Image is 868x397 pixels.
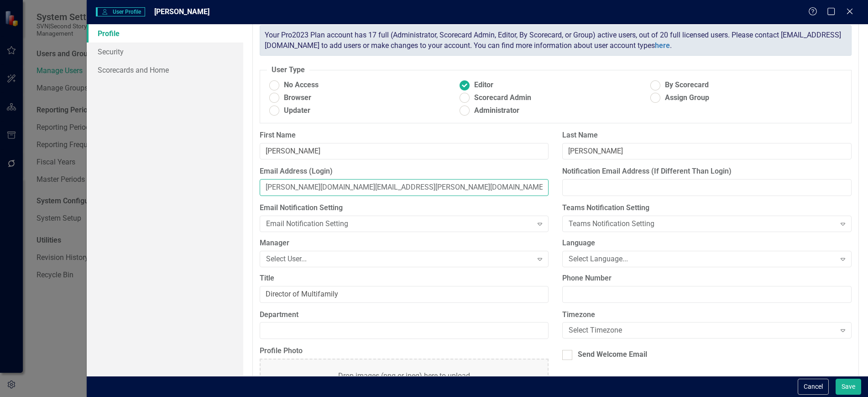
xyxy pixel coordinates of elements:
[655,41,670,50] a: here
[267,65,309,75] legend: User Type
[798,379,829,395] button: Cancel
[562,130,852,141] label: Last Name
[284,106,310,116] span: Updater
[260,203,549,213] label: Email Notification Setting
[260,310,549,320] label: Department
[569,254,835,264] div: Select Language...
[266,254,533,264] div: Select User...
[260,166,549,177] label: Email Address (Login)
[260,346,549,356] label: Profile Photo
[665,80,709,90] span: By Scorecard
[96,7,145,16] span: User Profile
[260,130,549,141] label: First Name
[265,31,841,50] span: Your Pro2023 Plan account has 17 full (Administrator, Scorecard Admin, Editor, By Scorecard, or G...
[569,325,835,336] div: Select Timezone
[474,93,531,103] span: Scorecard Admin
[87,42,243,61] a: Security
[562,273,852,284] label: Phone Number
[87,61,243,79] a: Scorecards and Home
[474,80,493,90] span: Editor
[284,80,319,90] span: No Access
[284,93,311,103] span: Browser
[569,219,835,229] div: Teams Notification Setting
[562,310,852,320] label: Timezone
[87,24,243,42] a: Profile
[562,203,852,213] label: Teams Notification Setting
[474,106,519,116] span: Administrator
[562,166,852,177] label: Notification Email Address (If Different Than Login)
[562,238,852,249] label: Language
[578,349,647,360] div: Send Welcome Email
[665,93,709,103] span: Assign Group
[338,371,470,381] div: Drop images (png or jpeg) here to upload
[154,7,209,16] span: [PERSON_NAME]
[266,219,533,229] div: Email Notification Setting
[260,238,549,249] label: Manager
[836,379,861,395] button: Save
[260,273,549,284] label: Title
